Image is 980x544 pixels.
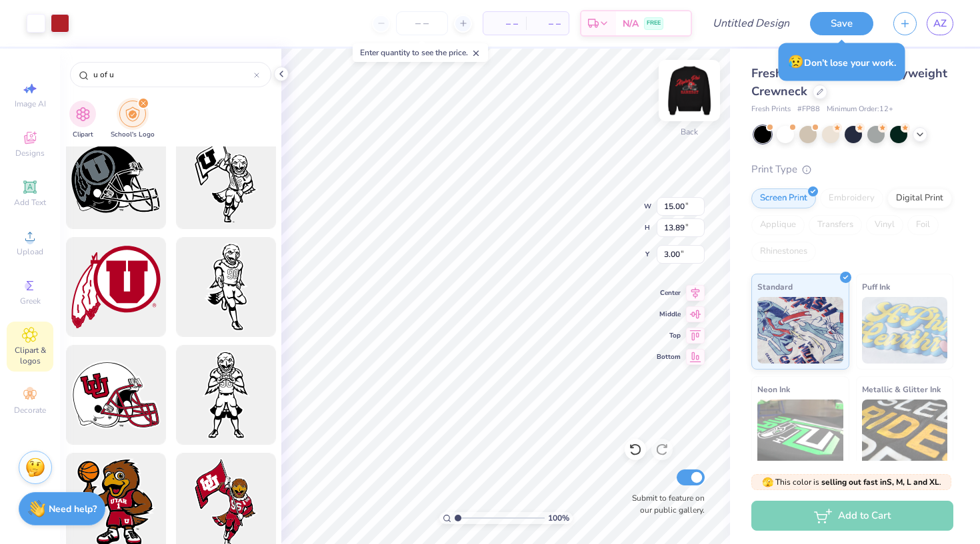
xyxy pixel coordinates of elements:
[125,107,140,122] img: School's Logo Image
[657,352,681,362] span: Bottom
[757,400,843,466] img: Neon Ink
[681,126,698,138] div: Back
[862,382,941,396] span: Metallic & Glitter Ink
[92,68,254,81] input: Try "WashU"
[751,162,953,177] div: Print Type
[820,188,883,208] div: Embroidery
[7,345,53,366] span: Clipart & logos
[353,43,488,62] div: Enter quantity to see the price.
[751,215,805,235] div: Applique
[111,101,155,140] div: filter for School's Logo
[866,215,903,235] div: Vinyl
[751,65,947,99] span: Fresh Prints Chicago Heavyweight Crewneck
[862,280,890,294] span: Puff Ink
[534,17,561,31] span: – –
[657,331,681,340] span: Top
[663,64,716,117] img: Back
[73,130,93,140] span: Clipart
[623,17,639,31] span: N/A
[625,492,705,516] label: Submit to feature on our public gallery.
[862,400,948,466] img: Metallic & Glitter Ink
[907,215,939,235] div: Foil
[657,288,681,298] span: Center
[751,242,816,262] div: Rhinestones
[751,104,791,115] span: Fresh Prints
[491,17,518,31] span: – –
[15,148,45,158] span: Designs
[751,188,816,208] div: Screen Print
[810,12,873,35] button: Save
[809,215,862,235] div: Transfers
[548,512,569,524] span: 100 %
[797,104,820,115] span: # FP88
[927,12,953,35] a: AZ
[15,99,46,109] span: Image AI
[762,476,773,489] span: 🫣
[762,476,941,488] span: This color is .
[647,19,661,28] span: FREE
[396,11,448,35] input: – –
[933,16,947,31] span: AZ
[757,382,790,396] span: Neon Ink
[702,10,800,37] input: Untitled Design
[17,246,43,257] span: Upload
[887,188,952,208] div: Digital Print
[862,297,948,364] img: Puff Ink
[657,310,681,319] span: Middle
[111,130,155,140] span: School's Logo
[69,101,96,140] button: filter button
[111,101,155,140] button: filter button
[779,43,905,81] div: Don’t lose your work.
[788,53,804,71] span: 😥
[821,477,939,487] strong: selling out fast in S, M, L and XL
[49,503,97,515] strong: Need help?
[14,405,46,415] span: Decorate
[75,107,91,122] img: Clipart Image
[14,197,46,208] span: Add Text
[20,296,41,306] span: Greek
[757,297,843,364] img: Standard
[69,101,96,140] div: filter for Clipart
[757,280,793,294] span: Standard
[827,104,893,115] span: Minimum Order: 12 +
